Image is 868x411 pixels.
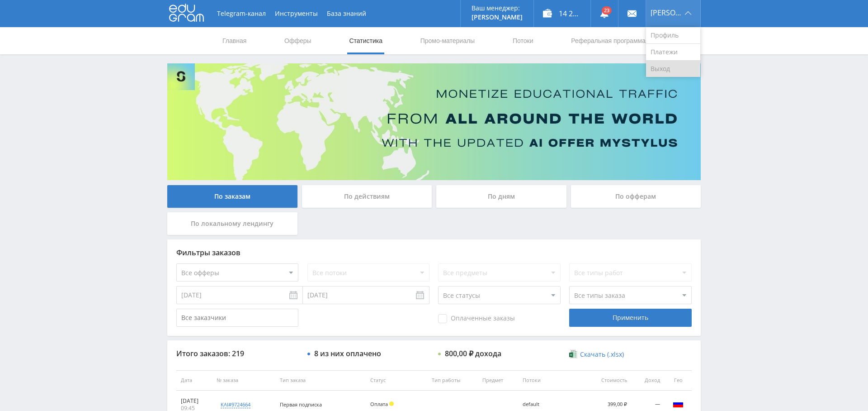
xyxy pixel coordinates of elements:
th: Потоки [518,370,585,391]
p: [PERSON_NAME] [472,14,523,21]
th: Статус [366,370,427,391]
div: По локальному лендингу [167,212,297,235]
div: Фильтры заказов [176,249,692,257]
span: Оплаченные заказы [438,314,515,323]
div: По действиям [302,185,432,208]
a: Выход [646,61,700,77]
span: Скачать (.xlsx) [580,351,624,358]
div: 8 из них оплачено [314,349,381,358]
th: Дата [176,370,212,391]
div: По дням [436,185,566,208]
th: Стоимость [585,370,632,391]
div: kai#9724664 [221,401,250,408]
th: Предмет [478,370,518,391]
img: Banner [167,63,701,180]
a: Промо-материалы [420,27,476,54]
input: Все заказчики [176,309,298,327]
div: По офферам [571,185,701,208]
div: По заказам [167,185,297,208]
a: Платежи [646,44,700,61]
p: Ваш менеджер: [472,5,523,12]
div: [DATE] [181,397,208,405]
span: [PERSON_NAME] [651,9,682,16]
a: Главная [222,27,247,54]
span: Холд [389,401,394,406]
a: Статистика [348,27,383,54]
th: Тип работы [427,370,478,391]
th: № заказа [212,370,275,391]
div: default [523,401,563,407]
img: xlsx [569,349,577,358]
a: Реферальная программа [570,27,646,54]
th: Доход [632,370,665,391]
a: Потоки [512,27,534,54]
th: Тип заказа [275,370,366,391]
a: Профиль [646,27,700,44]
span: Первая подписка [280,401,322,408]
div: 800,00 ₽ дохода [445,349,501,358]
div: Применить [569,309,691,327]
img: rus.png [673,398,684,409]
span: Оплата [370,401,388,407]
a: Скачать (.xlsx) [569,350,623,359]
div: Итого заказов: 219 [176,349,298,358]
a: Офферы [283,27,312,54]
th: Гео [665,370,692,391]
